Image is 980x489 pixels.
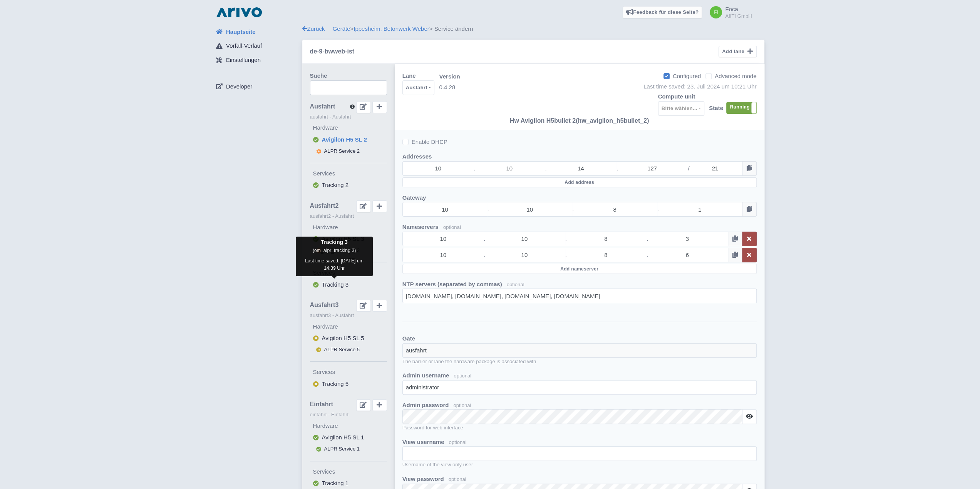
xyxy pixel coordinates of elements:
span: Advanced mode [715,73,756,79]
label: Hardware [313,223,387,232]
button: Avigilon H5 SL 2 [310,134,387,146]
label: Lane [402,72,416,80]
a: Zurück [302,25,325,32]
button: Avigilon H5 SL 3 [310,233,387,245]
span: ALPR Service 2 [324,148,360,154]
small: ausfahrt2 - Ausfahrt [310,212,387,220]
img: logo [214,6,264,18]
label: NTP servers (separated by commas) [402,280,502,289]
span: Tracking 2 [322,182,348,188]
label: Services [313,169,387,178]
button: ALPR Service 5 [310,344,387,355]
small: ausfahrt3 - Ausfahrt [310,312,387,319]
span: Avigilon H5 SL 1 [322,434,364,441]
span: Tracking 5 [322,381,348,387]
span: Einstellungen [226,56,261,65]
label: Admin password [402,401,449,410]
button: Tracking 3 [310,279,387,291]
span: optional [454,373,471,379]
span: Einfahrt [310,401,333,408]
small: AIITI GmbH [725,13,752,18]
a: Geräte [333,25,350,32]
span: Ausfahrt2 [310,202,339,209]
button: Avigilon H5 SL 5 [310,332,387,344]
span: optional [453,402,471,408]
span: 0.4.28 [439,81,460,92]
label: Hardware [313,124,387,132]
label: Services [313,467,387,476]
label: Hardware [313,422,387,431]
label: Admin username [402,371,449,380]
small: Password for web interface [402,424,757,432]
h5: de-9-bwweb-ist [310,48,355,55]
span: Hauptseite [226,28,256,37]
label: Services [313,368,387,377]
button: ALPR Service 1 [310,444,387,454]
label: State [709,104,723,113]
label: Hardware [313,322,387,331]
small: Username of the view only user [402,461,757,469]
span: Ausfahrt3 [310,302,339,309]
span: Tracking 3 [322,281,348,288]
label: Suche [310,72,327,80]
button: Add nameserver [402,264,757,274]
button: Tracking 2 [310,179,387,191]
span: Hw Avigilon H5bullet 2 [510,117,576,124]
a: Einstellungen [210,53,302,68]
label: Gateway [402,194,426,202]
div: > > Service ändern [302,25,764,33]
span: Configured [673,73,701,79]
span: optional [449,439,466,445]
a: Ippesheim, Betonwerk Weber [353,25,429,32]
div: Last time saved: [DATE] um 14:39 Uhr [299,257,370,272]
div: Bitte wählen... [662,104,697,113]
span: optional [449,476,466,482]
label: Gate [402,334,415,343]
a: Vorfall-Verlauf [210,39,302,53]
span: optional [507,282,524,287]
button: Add address [402,177,757,187]
div: RunningStopped [726,102,757,114]
span: Vorfall-Verlauf [226,42,262,50]
a: Feedback für diese Seite? [623,6,702,18]
span: Enable DHCP [412,139,447,145]
small: einfahrt - Einfahrt [310,411,387,419]
span: Tracking 1 [322,480,348,486]
label: Nameservers [402,223,439,232]
label: Compute unit [658,92,695,101]
span: ALPR Service 5 [324,347,360,352]
small: The barrier or lane the hardware package is associated with [402,358,757,365]
span: Avigilon H5 SL 5 [322,335,364,341]
a: Hauptseite [210,25,302,39]
span: Avigilon H5 SL 2 [322,136,367,143]
strong: Tracking 3 [321,239,347,245]
div: Ausfahrt [406,83,428,92]
span: Add lane [722,48,744,54]
label: Addresses [402,152,432,161]
span: Ausfahrt [310,103,335,110]
span: Version [439,72,460,81]
small: optional [443,224,461,230]
small: ausfahrt - Ausfahrt [310,113,387,121]
label: View password [402,475,444,484]
button: Avigilon H5 SL 1 [310,432,387,444]
a: Developer [210,79,302,94]
label: Running [727,102,756,113]
label: View username [402,438,444,447]
button: ALPR Service 2 [310,146,387,157]
div: Last time saved: 23. Juli 2024 um 10:21 Uhr [643,82,757,91]
small: (om_alpr_tracking 3) [313,248,356,253]
span: Foca [725,6,738,12]
button: Add lane [719,46,756,58]
span: ALPR Service 1 [324,446,360,452]
span: Developer [226,82,252,91]
button: Tracking 5 [310,378,387,390]
a: Foca AIITI GmbH [705,6,752,18]
span: (hw_avigilon_h5bullet_2) [576,117,649,124]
